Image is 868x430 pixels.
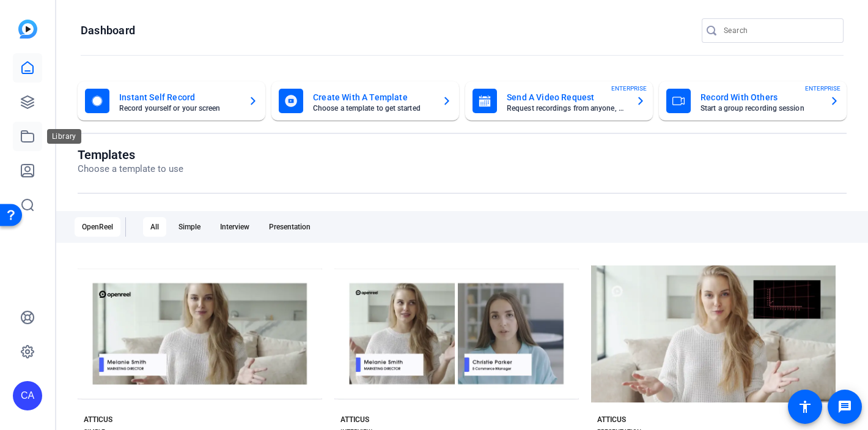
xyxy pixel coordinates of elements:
[262,217,318,237] div: Presentation
[143,217,166,237] div: All
[47,129,81,144] div: Library
[701,90,820,105] mat-card-title: Record With Others
[213,217,257,237] div: Interview
[611,84,647,93] span: ENTERPRISE
[119,105,238,112] mat-card-subtitle: Record yourself or your screen
[659,81,847,120] button: Record With OthersStart a group recording sessionENTERPRISE
[313,90,432,105] mat-card-title: Create With A Template
[805,84,840,93] span: ENTERPRISE
[597,415,626,424] div: ATTICUS
[78,147,183,162] h1: Templates
[701,105,820,112] mat-card-subtitle: Start a group recording session
[78,162,183,176] p: Choose a template to use
[507,105,626,112] mat-card-subtitle: Request recordings from anyone, anywhere
[84,415,112,424] div: ATTICUS
[13,381,42,410] div: CA
[271,81,459,120] button: Create With A TemplateChoose a template to get started
[18,20,37,39] img: blue-gradient.svg
[171,217,208,237] div: Simple
[465,81,653,120] button: Send A Video RequestRequest recordings from anyone, anywhereENTERPRISE
[507,90,626,105] mat-card-title: Send A Video Request
[313,105,432,112] mat-card-subtitle: Choose a template to get started
[798,399,812,414] mat-icon: accessibility
[78,81,265,120] button: Instant Self RecordRecord yourself or your screen
[724,23,834,38] input: Search
[340,415,369,424] div: ATTICUS
[75,217,120,237] div: OpenReel
[81,23,135,38] h1: Dashboard
[119,90,238,105] mat-card-title: Instant Self Record
[837,399,852,414] mat-icon: message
